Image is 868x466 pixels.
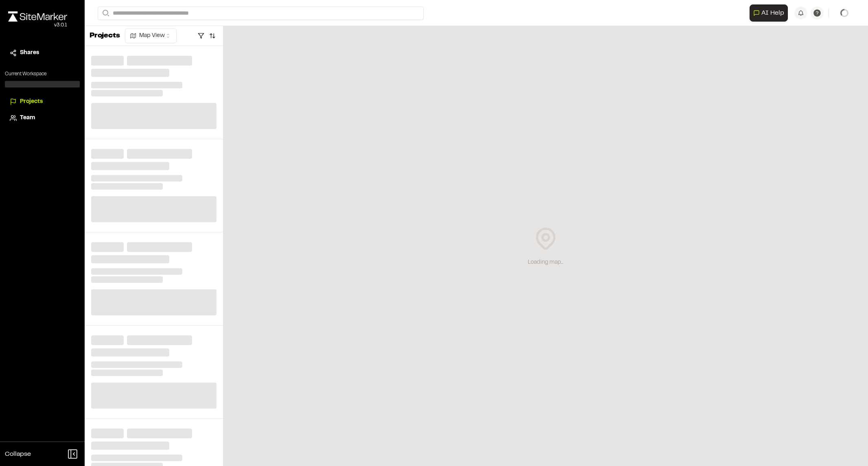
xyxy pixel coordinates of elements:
[10,97,75,106] a: Projects
[8,22,67,29] div: Oh geez...please don't...
[750,4,791,22] div: Open AI Assistant
[10,114,75,123] a: Team
[98,7,112,20] button: Search
[8,11,67,22] img: rebrand.png
[5,449,31,459] span: Collapse
[10,48,75,57] a: Shares
[750,4,788,22] button: Open AI Assistant
[20,97,43,106] span: Projects
[90,31,120,42] p: Projects
[20,114,35,123] span: Team
[5,70,80,78] p: Current Workspace
[761,8,784,18] span: AI Help
[528,258,563,267] div: Loading map...
[20,48,39,57] span: Shares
